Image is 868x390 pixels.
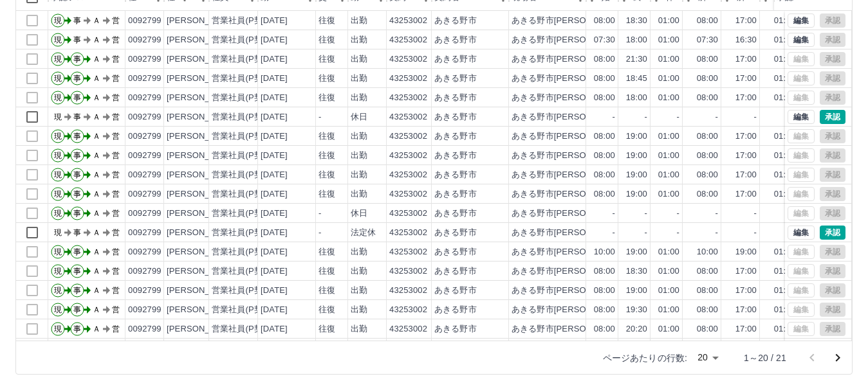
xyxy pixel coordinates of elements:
div: [DATE] [261,265,288,278]
div: 01:00 [774,169,795,181]
div: 01:00 [658,73,679,85]
text: 事 [73,132,81,141]
div: - [754,208,757,220]
text: 営 [112,112,120,121]
div: [PERSON_NAME] [167,169,237,181]
div: 往復 [319,130,335,143]
button: 編集 [788,13,815,28]
div: 08:00 [697,15,718,27]
text: 営 [112,286,120,295]
div: 往復 [319,92,335,104]
div: 営業社員(P契約) [212,285,274,297]
text: 現 [54,35,62,44]
div: 01:00 [774,265,795,278]
div: 43253002 [389,15,427,27]
div: あきる野市[PERSON_NAME]学童クラブ第1・第2・第3 [512,53,723,66]
div: 往復 [319,285,335,297]
text: 現 [54,190,62,199]
div: あきる野市 [434,246,477,258]
div: 0092799 [128,111,162,123]
div: 営業社員(P契約) [212,188,274,200]
div: 営業社員(P契約) [212,227,274,239]
button: 承認 [820,226,845,240]
div: 08:00 [594,15,615,27]
div: 17:00 [735,15,757,27]
div: 08:00 [697,265,718,278]
div: 休日 [351,111,367,123]
div: [PERSON_NAME] [167,150,237,162]
div: 01:00 [658,150,679,162]
div: 08:00 [594,285,615,297]
div: 0092799 [128,130,162,143]
div: 出勤 [351,169,367,181]
div: 0092799 [128,246,162,258]
text: 現 [54,55,62,64]
text: 現 [54,170,62,179]
div: - [319,111,321,123]
div: 出勤 [351,53,367,66]
div: 01:00 [774,130,795,143]
div: [DATE] [261,130,288,143]
div: あきる野市[PERSON_NAME]学童クラブ第1・第2・第3 [512,130,723,143]
div: - [613,208,615,220]
div: あきる野市[PERSON_NAME]学童クラブ第1・第2・第3 [512,169,723,181]
div: [PERSON_NAME] [167,15,237,27]
div: 08:00 [594,92,615,104]
div: - [754,111,757,123]
text: 事 [73,151,81,160]
div: [DATE] [261,150,288,162]
div: 43253002 [389,169,427,181]
div: [DATE] [261,208,288,220]
div: 往復 [319,150,335,162]
div: 01:00 [658,188,679,200]
div: 営業社員(P契約) [212,208,274,220]
div: あきる野市 [434,265,477,278]
div: 19:00 [626,169,647,181]
div: 往復 [319,188,335,200]
text: Ａ [93,93,100,102]
div: あきる野市[PERSON_NAME]学童クラブ第1・第2・第3 [512,304,723,316]
div: 01:00 [774,15,795,27]
div: 01:00 [658,34,679,46]
div: 08:00 [594,53,615,66]
div: 0092799 [128,304,162,316]
text: 営 [112,35,120,44]
div: 0092799 [128,34,162,46]
div: [PERSON_NAME] [167,246,237,258]
text: 営 [112,93,120,102]
div: 08:00 [594,265,615,278]
text: 事 [73,35,81,44]
div: 往復 [319,34,335,46]
div: 往復 [319,304,335,316]
div: - [677,111,679,123]
text: 事 [73,16,81,25]
text: 事 [73,93,81,102]
div: [PERSON_NAME] [167,92,237,104]
div: 0092799 [128,169,162,181]
div: 19:00 [626,188,647,200]
div: - [319,227,321,239]
div: 19:00 [626,246,647,258]
div: あきる野市[PERSON_NAME]学童クラブ第1・第2・第3 [512,111,723,123]
div: 営業社員(P契約) [212,53,274,66]
div: 17:00 [735,169,757,181]
div: 10:00 [697,246,718,258]
div: 0092799 [128,92,162,104]
div: [PERSON_NAME] [167,208,237,220]
text: Ａ [93,228,100,237]
div: 0092799 [128,208,162,220]
div: 0092799 [128,73,162,85]
div: [DATE] [261,304,288,316]
div: 08:00 [594,150,615,162]
text: 現 [54,132,62,141]
div: 43253002 [389,304,427,316]
div: 01:00 [774,92,795,104]
div: あきる野市[PERSON_NAME]学童クラブ第1・第2・第3 [512,208,723,220]
div: あきる野市[PERSON_NAME]学童クラブ第1・第2・第3 [512,92,723,104]
div: 17:00 [735,150,757,162]
text: 事 [73,209,81,218]
div: 01:00 [774,150,795,162]
div: 01:00 [658,130,679,143]
div: 08:00 [594,130,615,143]
div: - [716,227,718,239]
